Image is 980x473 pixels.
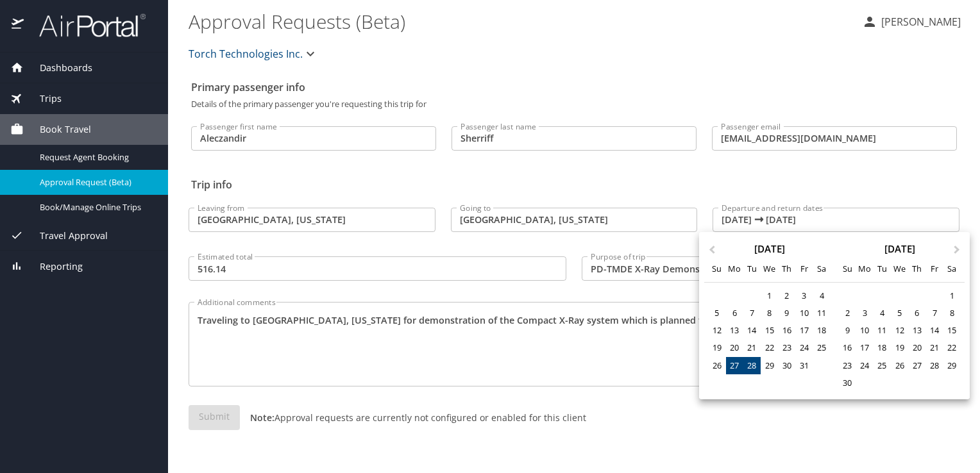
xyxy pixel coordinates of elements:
[838,260,856,278] div: Su
[908,304,925,322] div: Choose Thursday, November 6th, 2025
[943,322,961,339] div: Choose Saturday, November 15th, 2025
[795,260,813,278] div: Fr
[943,339,961,356] div: Choose Saturday, November 22nd, 2025
[708,304,725,322] div: Choose Sunday, October 5th, 2025
[813,304,831,322] div: Choose Saturday, October 11th, 2025
[708,287,830,383] div: month 2025-10
[761,339,778,356] div: Choose Wednesday, October 22nd, 2025
[795,287,813,304] div: Choose Friday, October 3rd, 2025
[708,357,725,374] div: Choose Sunday, October 26th, 2025
[891,260,908,278] div: We
[743,260,761,278] div: Tu
[874,304,891,322] div: Choose Tuesday, November 4th, 2025
[743,304,761,322] div: Choose Tuesday, October 7th, 2025
[708,260,725,278] div: Su
[891,322,908,339] div: Choose Wednesday, November 12th, 2025
[891,339,908,356] div: Choose Wednesday, November 19th, 2025
[856,357,874,374] div: Choose Monday, November 24th, 2025
[943,287,961,304] div: Choose Saturday, November 1st, 2025
[778,357,795,374] div: Choose Thursday, October 30th, 2025
[838,304,856,322] div: Choose Sunday, November 2nd, 2025
[726,322,743,339] div: Choose Monday, October 13th, 2025
[925,304,943,322] div: Choose Friday, November 7th, 2025
[838,287,960,392] div: month 2025-11
[838,357,856,374] div: Choose Sunday, November 23rd, 2025
[925,260,943,278] div: Fr
[795,304,813,322] div: Choose Friday, October 10th, 2025
[925,322,943,339] div: Choose Friday, November 14th, 2025
[908,339,925,356] div: Choose Thursday, November 20th, 2025
[925,339,943,356] div: Choose Friday, November 21st, 2025
[726,260,743,278] div: Mo
[908,357,925,374] div: Choose Thursday, November 27th, 2025
[726,304,743,322] div: Choose Monday, October 6th, 2025
[795,357,813,374] div: Choose Friday, October 31st, 2025
[908,260,925,278] div: Th
[834,244,965,254] div: [DATE]
[761,357,778,374] div: Choose Wednesday, October 29th, 2025
[761,287,778,304] div: Choose Wednesday, October 1st, 2025
[891,357,908,374] div: Choose Wednesday, November 26th, 2025
[778,260,795,278] div: Th
[891,304,908,322] div: Choose Wednesday, November 5th, 2025
[874,260,891,278] div: Tu
[726,357,743,374] div: Choose Monday, October 27th, 2025
[778,304,795,322] div: Choose Thursday, October 9th, 2025
[708,339,725,356] div: Choose Sunday, October 19th, 2025
[838,374,856,392] div: Choose Sunday, November 30th, 2025
[925,357,943,374] div: Choose Friday, November 28th, 2025
[813,322,831,339] div: Choose Saturday, October 18th, 2025
[761,304,778,322] div: Choose Wednesday, October 8th, 2025
[948,233,968,254] button: Next Month
[856,260,874,278] div: Mo
[704,244,834,254] div: [DATE]
[708,322,725,339] div: Choose Sunday, October 12th, 2025
[943,357,961,374] div: Choose Saturday, November 29th, 2025
[778,322,795,339] div: Choose Thursday, October 16th, 2025
[908,322,925,339] div: Choose Thursday, November 13th, 2025
[813,287,831,304] div: Choose Saturday, October 4th, 2025
[743,322,761,339] div: Choose Tuesday, October 14th, 2025
[778,287,795,304] div: Choose Thursday, October 2nd, 2025
[778,339,795,356] div: Choose Thursday, October 23rd, 2025
[700,233,721,254] button: Previous Month
[838,322,856,339] div: Choose Sunday, November 9th, 2025
[874,339,891,356] div: Choose Tuesday, November 18th, 2025
[743,357,761,374] div: Choose Tuesday, October 28th, 2025
[856,304,874,322] div: Choose Monday, November 3rd, 2025
[813,260,831,278] div: Sa
[795,322,813,339] div: Choose Friday, October 17th, 2025
[761,260,778,278] div: We
[856,322,874,339] div: Choose Monday, November 10th, 2025
[943,304,961,322] div: Choose Saturday, November 8th, 2025
[795,339,813,356] div: Choose Friday, October 24th, 2025
[856,339,874,356] div: Choose Monday, November 17th, 2025
[761,322,778,339] div: Choose Wednesday, October 15th, 2025
[838,339,856,356] div: Choose Sunday, November 16th, 2025
[726,339,743,356] div: Choose Monday, October 20th, 2025
[743,339,761,356] div: Choose Tuesday, October 21st, 2025
[874,357,891,374] div: Choose Tuesday, November 25th, 2025
[874,322,891,339] div: Choose Tuesday, November 11th, 2025
[943,260,961,278] div: Sa
[813,339,831,356] div: Choose Saturday, October 25th, 2025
